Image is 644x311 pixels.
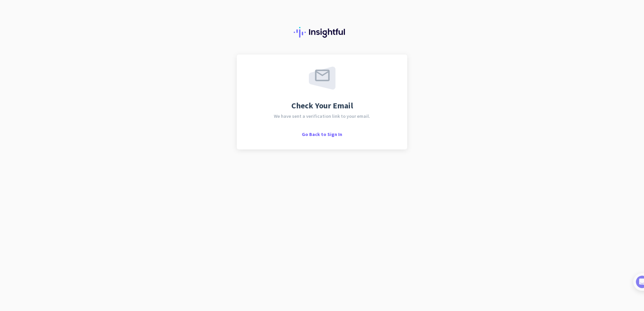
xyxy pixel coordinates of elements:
img: email-sent [309,67,335,90]
span: We have sent a verification link to your email. [274,114,370,118]
span: Check Your Email [291,102,353,110]
img: Insightful [294,27,350,38]
span: Go Back to Sign In [302,131,342,137]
